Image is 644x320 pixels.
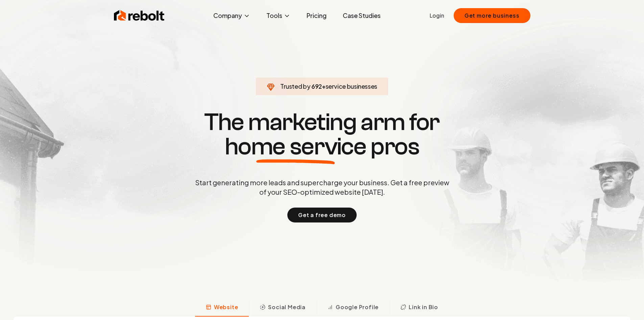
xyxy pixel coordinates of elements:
button: Tools [261,9,296,22]
button: Get a free demo [287,208,357,222]
img: Rebolt Logo [114,9,165,22]
button: Get more business [454,8,530,23]
span: Social Media [268,303,306,311]
a: Pricing [301,9,332,22]
span: service businesses [326,82,378,90]
span: Link in Bio [409,303,438,311]
span: + [322,82,326,90]
span: Google Profile [336,303,379,311]
a: Case Studies [337,9,386,22]
span: Website [214,303,238,311]
p: Start generating more leads and supercharge your business. Get a free preview of your SEO-optimiz... [194,178,451,197]
span: home service [225,134,366,159]
button: Link in Bio [389,299,449,317]
span: Trusted by [280,82,310,90]
button: Social Media [249,299,316,317]
button: Google Profile [316,299,389,317]
button: Company [208,9,256,22]
a: Login [430,12,444,20]
h1: The marketing arm for pros [160,110,484,159]
span: 692 [311,82,322,91]
button: Website [195,299,249,317]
